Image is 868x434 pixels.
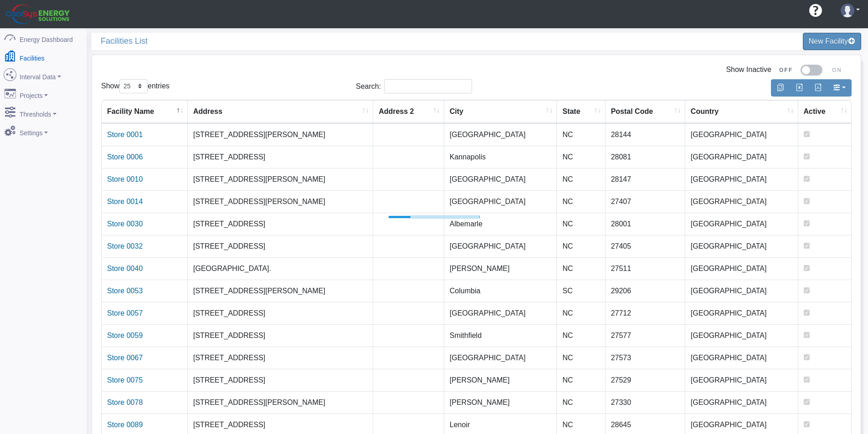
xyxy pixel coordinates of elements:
img: user-3.svg [841,4,854,17]
a: Store 0001 [107,131,143,138]
button: Copy to clipboard [771,79,790,97]
td: Albemarle [444,213,557,235]
td: NC [557,391,605,414]
a: Store 0059 [107,332,143,339]
th: State : activate to sort column ascending [557,100,605,123]
td: NC [557,369,605,391]
td: 27712 [606,302,685,324]
td: SC [557,280,605,302]
a: Store 0078 [107,398,143,406]
td: NC [557,213,605,235]
td: [GEOGRAPHIC_DATA] [685,302,798,324]
button: Generate PDF [808,79,827,97]
td: 28081 [606,146,685,168]
a: Store 0057 [107,309,143,317]
td: 28144 [606,123,685,146]
td: [STREET_ADDRESS] [188,369,373,391]
td: NC [557,123,605,146]
td: [GEOGRAPHIC_DATA] [444,123,557,146]
td: Smithfield [444,324,557,347]
td: [GEOGRAPHIC_DATA] [685,391,798,414]
td: NC [557,190,605,213]
td: [STREET_ADDRESS] [188,302,373,324]
td: Kannapolis [444,146,557,168]
th: Postal Code : activate to sort column ascending [606,100,685,123]
td: [GEOGRAPHIC_DATA] [685,347,798,369]
td: [STREET_ADDRESS][PERSON_NAME] [188,123,373,146]
td: 27407 [606,190,685,213]
td: 27511 [606,257,685,280]
a: Store 0006 [107,153,143,161]
a: Store 0089 [107,421,143,429]
td: [GEOGRAPHIC_DATA] [444,347,557,369]
span: Facilities List [101,33,481,50]
a: Store 0040 [107,265,143,272]
td: [STREET_ADDRESS] [188,347,373,369]
th: Address 2 : activate to sort column ascending [373,100,444,123]
td: 27330 [606,391,685,414]
td: [STREET_ADDRESS] [188,235,373,257]
td: [GEOGRAPHIC_DATA]. [188,257,373,280]
label: Search: [356,79,472,93]
td: NC [557,324,605,347]
th: Country : activate to sort column ascending [685,100,798,123]
td: [STREET_ADDRESS][PERSON_NAME] [188,280,373,302]
td: [GEOGRAPHIC_DATA] [444,168,557,190]
td: 27405 [606,235,685,257]
td: NC [557,302,605,324]
td: 28147 [606,168,685,190]
th: Facility Name : activate to sort column descending [102,100,188,123]
td: NC [557,168,605,190]
td: 27529 [606,369,685,391]
td: 27577 [606,324,685,347]
td: NC [557,347,605,369]
td: NC [557,257,605,280]
label: Show entries [101,79,169,93]
td: 28001 [606,213,685,235]
td: NC [557,235,605,257]
a: Store 0010 [107,175,143,183]
td: Columbia [444,280,557,302]
button: Export to Excel [790,79,809,97]
td: [GEOGRAPHIC_DATA] [685,123,798,146]
td: 29206 [606,280,685,302]
td: [PERSON_NAME] [444,391,557,414]
td: [GEOGRAPHIC_DATA] [685,235,798,257]
td: [GEOGRAPHIC_DATA] [444,235,557,257]
td: [GEOGRAPHIC_DATA] [685,280,798,302]
a: Store 0075 [107,376,143,384]
td: [GEOGRAPHIC_DATA] [444,302,557,324]
td: NC [557,146,605,168]
th: Address : activate to sort column ascending [188,100,373,123]
button: Show/Hide Columns [827,79,852,97]
a: Store 0032 [107,242,143,250]
th: Active : activate to sort column ascending [798,100,851,123]
td: [STREET_ADDRESS] [188,213,373,235]
a: Store 0014 [107,198,143,205]
a: Store 0067 [107,354,143,362]
td: [STREET_ADDRESS][PERSON_NAME] [188,168,373,190]
td: [GEOGRAPHIC_DATA] [685,190,798,213]
select: Showentries [119,79,148,93]
td: [GEOGRAPHIC_DATA] [685,213,798,235]
td: [STREET_ADDRESS] [188,146,373,168]
td: [PERSON_NAME] [444,369,557,391]
td: [GEOGRAPHIC_DATA] [685,324,798,347]
td: [GEOGRAPHIC_DATA] [444,190,557,213]
td: [PERSON_NAME] [444,257,557,280]
td: [STREET_ADDRESS][PERSON_NAME] [188,391,373,414]
td: [GEOGRAPHIC_DATA] [685,257,798,280]
td: [GEOGRAPHIC_DATA] [685,168,798,190]
td: [STREET_ADDRESS][PERSON_NAME] [188,190,373,213]
td: [GEOGRAPHIC_DATA] [685,369,798,391]
a: Store 0030 [107,220,143,228]
div: Show Inactive [101,64,852,76]
th: City : activate to sort column ascending [444,100,557,123]
a: New Facility [803,33,861,50]
td: [GEOGRAPHIC_DATA] [685,146,798,168]
td: [STREET_ADDRESS] [188,324,373,347]
input: Search: [384,79,472,93]
td: 27573 [606,347,685,369]
a: Store 0053 [107,287,143,295]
